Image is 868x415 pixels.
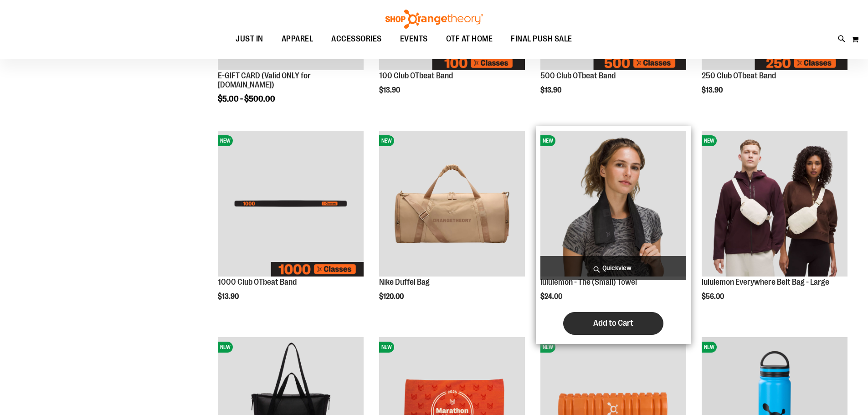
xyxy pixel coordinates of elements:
span: APPAREL [282,29,313,49]
span: FINAL PUSH SALE [511,29,572,49]
span: NEW [379,135,394,146]
span: $13.90 [379,86,401,94]
a: 500 Club OTbeat Band [540,71,616,80]
a: EVENTS [391,29,437,50]
a: JUST IN [226,29,272,50]
span: NEW [702,342,717,353]
img: Image of 1000 Club OTbeat Band [218,131,364,277]
div: product [375,126,529,324]
a: lululemon - The (Small) TowelNEW [540,131,686,278]
a: FINAL PUSH SALE [502,29,581,50]
span: ACCESSORIES [331,29,382,49]
img: lululemon Everywhere Belt Bag - Large [702,131,847,277]
a: Nike Duffel Bag [379,277,430,287]
a: 250 Club OTbeat Band [702,71,776,80]
span: NEW [540,342,555,353]
a: 1000 Club OTbeat Band [218,277,297,287]
a: Nike Duffel BagNEW [379,131,525,278]
span: $5.00 - $500.00 [218,94,275,103]
span: NEW [702,135,717,146]
img: Shop Orangetheory [384,10,484,29]
img: Nike Duffel Bag [379,131,525,277]
img: lululemon - The (Small) Towel [540,131,686,277]
span: $120.00 [379,292,405,301]
div: product [213,126,368,319]
div: product [536,126,691,344]
span: EVENTS [400,29,428,49]
span: NEW [379,342,394,353]
span: NEW [218,135,233,146]
a: lululemon Everywhere Belt Bag - LargeNEW [702,131,847,278]
span: $13.90 [218,292,240,301]
div: product [697,126,852,324]
span: $56.00 [702,292,725,301]
span: NEW [540,135,555,146]
span: JUST IN [236,29,263,49]
a: 100 Club OTbeat Band [379,71,453,80]
a: Quickview [540,256,686,280]
span: OTF AT HOME [446,29,493,49]
button: Add to Cart [563,312,663,335]
a: ACCESSORIES [322,29,391,49]
span: $13.90 [702,86,724,94]
a: E-GIFT CARD (Valid ONLY for [DOMAIN_NAME]) [218,71,311,89]
span: Add to Cart [593,318,633,328]
a: Image of 1000 Club OTbeat BandNEW [218,131,364,278]
a: OTF AT HOME [437,29,502,50]
span: $13.90 [540,86,563,94]
a: APPAREL [272,29,323,50]
span: NEW [218,342,233,353]
a: lululemon - The (Small) Towel [540,277,637,287]
a: lululemon Everywhere Belt Bag - Large [702,277,829,287]
span: $24.00 [540,292,564,301]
